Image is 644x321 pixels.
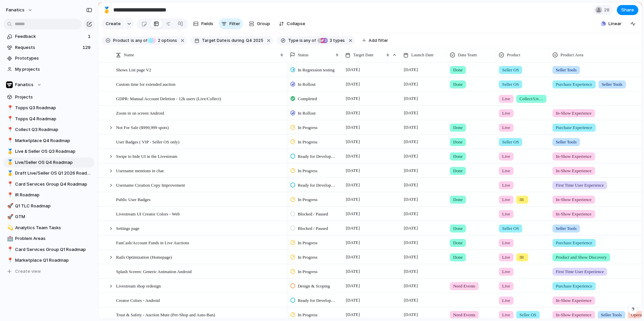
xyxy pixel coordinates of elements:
[7,180,12,188] div: 📍
[453,168,463,174] span: Done
[344,195,362,203] span: [DATE]
[103,5,110,14] div: 🥇
[298,95,317,102] span: Completed
[116,311,215,318] span: Trust & Safety - Auction Mute (Per-Shop and Auto-Ban)
[402,123,420,131] span: [DATE]
[7,235,12,243] div: 🏥
[3,136,95,146] div: 📍Marketplace Q4 Roadmap
[245,37,265,44] button: Q4 2025
[402,195,420,203] span: [DATE]
[556,211,592,217] span: In-Show Experience
[3,43,95,53] a: Requests129
[3,146,95,156] a: 🥇Live & Seller OS Q3 Roadmap
[6,159,13,166] button: 🥇
[502,95,510,102] span: Live
[502,240,510,246] span: Live
[7,137,12,144] div: 📍
[344,267,362,275] span: [DATE]
[102,18,124,29] button: Create
[344,224,362,232] span: [DATE]
[369,38,388,44] span: Add filter
[3,190,95,200] a: 📍IR Roadmap
[411,52,434,58] span: Launch Date
[502,124,510,131] span: Live
[3,179,95,189] div: 📍Card Services Group Q4 Roadmap
[502,211,510,217] span: Live
[328,38,333,43] span: 3
[353,52,374,58] span: Target Date
[344,282,362,290] span: [DATE]
[88,33,92,40] span: 1
[7,202,12,210] div: 🚀
[303,38,316,44] span: any of
[556,196,592,203] span: In-Show Experience
[288,38,298,44] span: Type
[3,223,95,233] div: 💫Analytics Team Tasks
[502,196,510,203] span: Live
[298,81,316,88] span: In Rollout
[344,167,362,175] span: [DATE]
[3,201,95,211] a: 🚀Q1 TLC Roadmap
[6,148,13,155] button: 🥇
[298,283,330,290] span: Design & Scoping
[344,239,362,247] span: [DATE]
[101,5,112,15] button: 🥇
[298,240,318,246] span: In Progress
[453,312,475,318] span: Need Events
[230,38,244,44] span: during
[3,157,95,168] a: 🥇Live/Seller OS Q4 Roadmap
[520,312,536,318] span: Seller OS
[298,312,318,318] span: In Progress
[502,168,510,174] span: Live
[124,52,134,58] span: Name
[502,182,510,189] span: Live
[328,38,345,44] span: types
[15,181,92,188] span: Card Services Group Q4 Roadmap
[556,67,577,73] span: Seller Tools
[402,296,420,304] span: [DATE]
[3,234,95,244] a: 🏥Problem Areas
[298,297,336,304] span: Ready for Development
[3,125,95,135] a: 📍Collect Q3 Roadmap
[402,267,420,275] span: [DATE]
[453,225,463,232] span: Done
[226,37,245,44] button: isduring
[402,181,420,189] span: [DATE]
[131,38,134,44] span: is
[7,104,12,112] div: 📍
[15,170,92,177] span: Draft Live/Seller OS Q1 2026 Roadmap
[15,203,92,209] span: Q1 TLC Roadmap
[453,81,463,88] span: Done
[116,195,151,203] span: Public User Badges
[344,181,362,189] span: [DATE]
[556,81,592,88] span: Purchase Experience
[344,123,362,131] span: [DATE]
[402,66,420,74] span: [DATE]
[83,44,92,51] span: 129
[300,38,303,44] span: is
[257,20,270,27] span: Group
[7,191,12,199] div: 📍
[458,52,477,58] span: Data Team
[6,105,13,111] button: 📍
[608,20,622,27] span: Linear
[7,224,12,232] div: 💫
[6,235,13,242] button: 🏥
[344,66,362,74] span: [DATE]
[229,20,240,27] span: Filter
[15,268,41,275] span: Create view
[246,18,273,29] button: Group
[298,211,328,217] span: Blocked / Paused
[344,152,362,160] span: [DATE]
[191,18,216,29] button: Fields
[3,31,95,42] a: Feedback1
[246,38,263,44] span: Q4 2025
[116,224,140,232] span: Settings page
[106,20,121,27] span: Create
[502,283,510,290] span: Live
[298,196,318,203] span: In Progress
[3,114,95,124] div: 📍Topps Q4 Roadmap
